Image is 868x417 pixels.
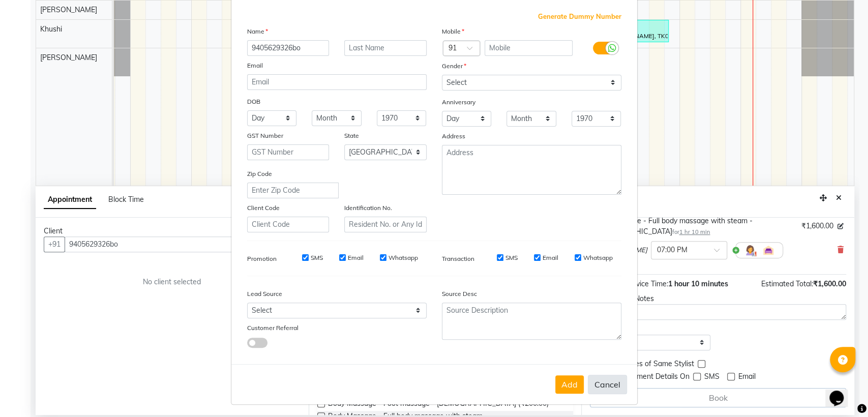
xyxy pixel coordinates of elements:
label: Identification No. [344,203,392,213]
label: Email [543,253,558,262]
input: Enter Zip Code [247,183,339,198]
label: Anniversary [442,98,475,107]
label: Address [442,132,465,141]
label: Name [247,27,268,36]
label: SMS [505,253,518,262]
input: Email [247,74,427,90]
label: Lead Source [247,289,282,299]
button: Cancel [588,375,627,394]
label: Source Desc [442,289,477,299]
input: First Name [247,40,330,56]
label: Whatsapp [583,253,613,262]
input: Mobile [485,40,573,56]
label: Whatsapp [388,253,418,262]
input: GST Number [247,144,330,160]
span: Generate Dummy Number [538,12,621,22]
label: Mobile [442,27,464,36]
input: Last Name [344,40,427,56]
input: Resident No. or Any Id [344,217,427,232]
label: Email [348,253,364,262]
label: State [344,131,359,140]
label: GST Number [247,131,283,140]
button: Add [555,375,584,394]
label: Zip Code [247,169,272,178]
label: Email [247,61,263,70]
label: Promotion [247,254,277,263]
label: Client Code [247,203,280,213]
label: Customer Referral [247,323,298,333]
label: Transaction [442,254,474,263]
label: Gender [442,62,466,71]
input: Client Code [247,217,330,232]
label: DOB [247,97,260,106]
label: SMS [311,253,323,262]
